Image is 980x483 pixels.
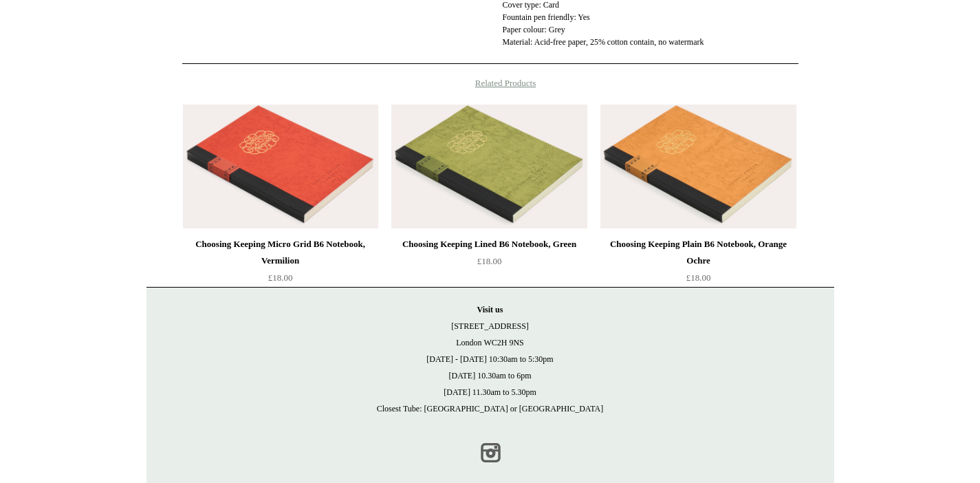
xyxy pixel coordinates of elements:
[477,256,502,266] span: £18.00
[183,236,378,292] a: Choosing Keeping Micro Grid B6 Notebook, Vermilion £18.00
[604,236,792,269] div: Choosing Keeping Plain B6 Notebook, Orange Ochre
[600,105,796,228] img: Choosing Keeping Plain B6 Notebook, Orange Ochre
[395,236,583,253] div: Choosing Keeping Lined B6 Notebook, Green
[391,105,587,228] a: Choosing Keeping Lined B6 Notebook, Green Choosing Keeping Lined B6 Notebook, Green
[600,236,796,292] a: Choosing Keeping Plain B6 Notebook, Orange Ochre £18.00
[686,272,711,283] span: £18.00
[146,78,834,89] h4: Related Products
[391,236,587,292] a: Choosing Keeping Lined B6 Notebook, Green £18.00
[475,438,505,468] a: Instagram
[183,105,378,228] a: Choosing Keeping Micro Grid B6 Notebook, Vermilion Choosing Keeping Micro Grid B6 Notebook, Vermi...
[391,105,587,228] img: Choosing Keeping Lined B6 Notebook, Green
[477,305,503,314] strong: Visit us
[160,301,820,417] p: [STREET_ADDRESS] London WC2H 9NS [DATE] - [DATE] 10:30am to 5:30pm [DATE] 10.30am to 6pm [DATE] 1...
[183,105,378,228] img: Choosing Keeping Micro Grid B6 Notebook, Vermilion
[600,105,796,228] a: Choosing Keeping Plain B6 Notebook, Orange Ochre Choosing Keeping Plain B6 Notebook, Orange Ochre
[186,236,375,269] div: Choosing Keeping Micro Grid B6 Notebook, Vermilion
[268,272,293,283] span: £18.00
